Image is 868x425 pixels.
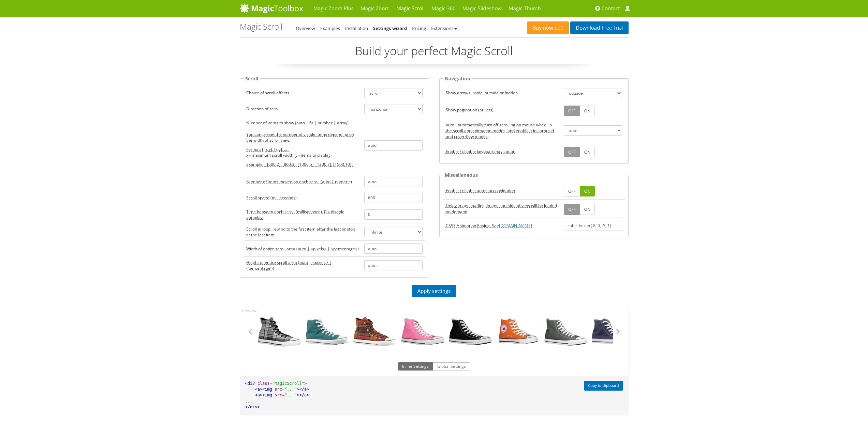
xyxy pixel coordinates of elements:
[431,25,457,31] a: Extensions
[244,75,260,82] legend: Scroll
[564,147,580,157] a: OFF
[564,106,580,116] a: OFF
[245,405,260,409] span: </div>
[284,393,297,397] span: "..."
[446,188,515,193] acronym: autostart, default: true
[398,362,433,371] button: Inline Settings
[258,381,270,386] span: class
[246,246,359,252] acronym: width, default: auto
[433,362,470,371] button: Global Settings
[296,25,315,31] a: Overview
[240,3,303,13] img: MagicToolbox.com - Image tools for your website
[246,195,297,201] acronym: speed, default: 600
[553,25,564,31] span: £29
[446,122,558,139] acronym: scrollOnWheel, default: auto
[255,393,272,397] span: <a><img
[246,120,359,171] acronym: items, default: auto
[345,25,368,31] a: Installation
[600,25,623,31] span: Free Trial
[246,106,280,112] acronym: orientation, default: horizontal
[580,147,595,157] a: ON
[443,171,480,179] legend: Miscellaneous
[564,186,580,196] a: OFF
[446,223,532,229] acronym: easing, default: cubic-bezier(.8, 0, .5, 1)
[580,186,595,196] a: ON
[284,387,297,392] span: "..."
[580,106,595,116] a: ON
[570,21,628,34] a: DownloadFree Trial
[412,25,426,31] a: Pricing
[272,381,304,386] span: "MagicScroll"
[527,21,569,34] a: Buy now£29
[443,75,472,82] legend: Navigation
[240,22,282,31] h1: Magic Scroll
[245,381,255,386] span: <div
[275,387,282,392] span: src
[602,5,620,12] span: Contact
[246,209,359,220] acronym: autoplay, default: 0
[240,43,629,64] p: Build your perfect Magic Scroll
[499,223,532,229] a: [DOMAIN_NAME]
[246,259,359,271] acronym: height, default: auto
[580,204,595,215] a: ON
[584,381,623,391] button: Copy to clipboard
[246,146,359,158] p: Format: [ [x,y], [x,y], ... ] x - maximum scroll width, y - items to display.
[246,179,352,185] acronym: step, default: auto
[320,25,340,31] a: Examples
[446,90,518,96] acronym: arrows, default: outside
[282,393,284,397] span: =
[412,285,456,297] a: Apply settings
[304,381,307,386] span: >
[446,148,515,154] acronym: keyboard, default: false
[246,90,289,96] acronym: mode, default: scroll
[246,131,359,143] p: You can preset the number of visible items depending on the width of scroll view.
[446,107,494,113] acronym: pagination, default: false
[297,387,309,392] span: ></a>
[446,203,558,214] acronym: lazyLoad, default: false
[282,387,284,392] span: =
[564,204,580,215] a: OFF
[297,393,309,397] span: ></a>
[373,25,407,31] a: Settings wizard
[275,393,282,397] span: src
[246,161,359,167] p: Example: [ [600,2], [800,3], [1000,5], [1200,7], [1500,10] ]
[245,399,253,404] span: ...
[255,387,272,392] span: <a><img
[270,381,272,386] span: =
[246,226,359,238] acronym: loop, default: infinite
